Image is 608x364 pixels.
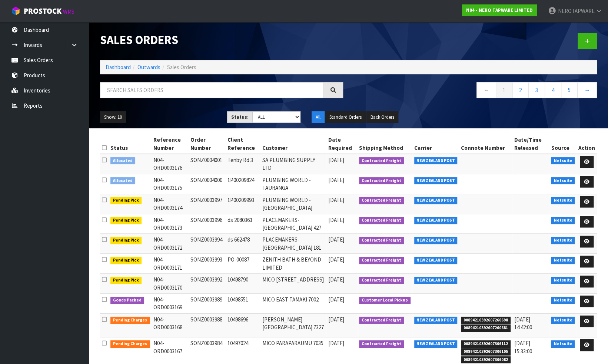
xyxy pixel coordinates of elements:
[551,277,575,284] span: Netsuite
[260,174,326,194] td: PLUMBING WORLD - TAURANGA
[260,214,326,234] td: PLACEMAKERS-[GEOGRAPHIC_DATA] 427
[110,217,142,224] span: Pending Pick
[328,340,344,347] span: [DATE]
[100,111,126,123] button: Show: 10
[110,297,144,304] span: Goods Packed
[466,7,533,13] strong: N04 - NERO TAPWARE LIMITED
[414,257,458,264] span: NEW ZEALAND POST
[167,64,196,71] span: Sales Orders
[359,257,404,264] span: Contracted Freight
[558,7,594,14] span: NEROTAPWARE
[110,197,142,204] span: Pending Pick
[189,194,225,214] td: SONZ0003997
[260,313,326,337] td: [PERSON_NAME][GEOGRAPHIC_DATA] 7327
[328,156,344,164] span: [DATE]
[110,237,142,244] span: Pending Pick
[328,216,344,223] span: [DATE]
[414,317,458,324] span: NEW ZEALAND POST
[328,316,344,323] span: [DATE]
[189,234,225,254] td: SONZ0003994
[551,257,575,264] span: Netsuite
[225,194,260,214] td: 1P00209993
[260,134,326,154] th: Customer
[225,293,260,313] td: 10498551
[514,340,532,354] span: [DATE] 15:33:00
[328,256,344,263] span: [DATE]
[577,134,597,154] th: Action
[225,234,260,254] td: ds 662478
[100,82,324,98] input: Search sales orders
[189,293,225,313] td: SONZ0003989
[328,236,344,243] span: [DATE]
[461,317,511,324] span: 00894210392607260698
[110,177,135,185] span: Allocated
[231,114,249,120] strong: Status:
[414,340,458,348] span: NEW ZEALAND POST
[551,157,575,165] span: Netsuite
[551,197,575,204] span: Netsuite
[225,274,260,294] td: 10498790
[152,154,189,174] td: N04-ORD0003176
[189,154,225,174] td: SONZ0004001
[461,324,511,332] span: 00894210392607260681
[357,134,412,154] th: Shipping Method
[414,157,458,165] span: NEW ZEALAND POST
[359,317,404,324] span: Contracted Freight
[260,274,326,294] td: MICO [STREET_ADDRESS]
[325,111,366,123] button: Standard Orders
[110,340,150,348] span: Pending Charges
[189,313,225,337] td: SONZ0003988
[359,340,404,348] span: Contracted Freight
[328,196,344,203] span: [DATE]
[414,277,458,284] span: NEW ZEALAND POST
[359,217,404,224] span: Contracted Freight
[359,297,411,304] span: Customer Local Pickup
[496,82,512,98] a: 1
[561,82,578,98] a: 5
[24,6,62,16] span: ProStock
[545,82,561,98] a: 4
[549,134,577,154] th: Source
[152,194,189,214] td: N04-ORD0003174
[528,82,545,98] a: 3
[189,254,225,274] td: SONZ0003993
[260,254,326,274] td: ZENITH BATH & BEYOND LIMITED
[461,340,511,348] span: 00894210392607306112
[414,177,458,185] span: NEW ZEALAND POST
[312,111,325,123] button: All
[100,33,343,47] h1: Sales Orders
[366,111,398,123] button: Back Orders
[260,293,326,313] td: MICO EAST TAMAKI 7002
[551,177,575,185] span: Netsuite
[152,234,189,254] td: N04-ORD0003172
[359,197,404,204] span: Contracted Freight
[152,254,189,274] td: N04-ORD0003171
[225,254,260,274] td: PO-00087
[152,174,189,194] td: N04-ORD0003175
[551,237,575,244] span: Netsuite
[137,64,160,71] a: Outwards
[189,274,225,294] td: SONZ0003992
[512,82,529,98] a: 2
[551,340,575,348] span: Netsuite
[189,134,225,154] th: Order Number
[11,6,20,16] img: cube-alt.png
[476,82,496,98] a: ←
[359,177,404,185] span: Contracted Freight
[152,214,189,234] td: N04-ORD0003173
[225,174,260,194] td: 1P00209824
[512,134,549,154] th: Date/Time Released
[225,313,260,337] td: 10498696
[63,8,74,15] small: WMS
[260,194,326,214] td: PLUMBING WORLD - [GEOGRAPHIC_DATA]
[109,134,152,154] th: Status
[106,64,131,71] a: Dashboard
[152,313,189,337] td: N04-ORD0003168
[412,134,459,154] th: Carrier
[551,217,575,224] span: Netsuite
[551,297,575,304] span: Netsuite
[260,154,326,174] td: SA PLUMBING SUPPLY LTD
[461,356,511,364] span: 00894210392607306082
[359,157,404,165] span: Contracted Freight
[551,317,575,324] span: Netsuite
